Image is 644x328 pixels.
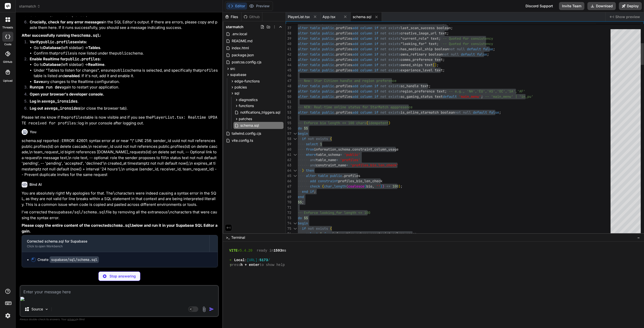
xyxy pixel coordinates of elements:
[360,110,372,115] span: column
[336,94,352,99] span: profiles
[352,89,358,93] span: add
[298,26,308,30] span: alter
[298,84,308,88] span: alter
[286,57,291,62] div: 43
[30,57,101,61] strong: Enable Realtime for :
[400,31,447,35] span: creative_image_url text
[310,84,320,88] span: table
[239,103,254,108] span: functions
[400,63,433,67] span: owned_ships text
[286,73,291,78] div: 46
[302,136,306,141] span: if
[439,36,441,41] span: ;
[388,31,400,35] span: exists
[374,52,378,57] span: if
[298,63,308,67] span: alter
[380,57,386,62] span: not
[231,137,254,144] span: vite.config.ts
[619,2,642,10] button: Deploy
[451,26,453,30] span: ;
[322,36,334,41] span: public
[334,57,336,62] span: .
[322,94,334,99] span: public
[67,115,85,120] code: profiles
[304,126,308,130] span: $$
[352,52,358,57] span: add
[298,52,308,57] span: alter
[46,99,77,104] code: vega_ironsides
[637,235,640,240] span: −
[352,57,358,62] span: add
[360,94,372,99] span: column
[443,94,457,99] span: default
[34,68,218,79] li: Under "Tables to listen for changes", ensure schema is selected, and specifically that table is l...
[400,47,449,51] span: has_medical_ship boolean
[230,72,246,77] span: supabase
[388,36,400,41] span: exists
[435,63,437,67] span: ]
[240,122,259,128] span: schema.sql
[336,36,352,41] span: profiles
[286,110,291,115] div: 53
[322,63,334,67] span: public
[380,52,386,57] span: not
[352,41,358,46] span: add
[37,85,62,90] code: npm run dev
[489,110,499,115] span: false
[30,99,77,104] strong: Log in as
[30,106,218,111] p: (or close the browser tab).
[201,306,207,312] img: attachment
[310,89,320,93] span: table
[388,26,400,30] span: exists
[308,136,314,141] span: not
[3,60,12,64] label: GitHub
[77,33,100,38] code: schema.sql
[322,68,334,72] span: public
[334,84,336,88] span: .
[310,52,320,57] span: table
[388,63,400,67] span: exists
[323,14,336,19] span: App.tsx
[288,14,310,19] span: PlayerList.tsx
[374,26,378,30] span: if
[400,36,439,41] span: "current_role" text
[499,110,501,115] span: ;
[298,31,308,35] span: alter
[34,51,218,56] li: Confirm that is now listed under the schema.
[334,36,336,41] span: .
[352,26,358,30] span: add
[322,89,334,93] span: public
[30,129,36,134] h6: You
[298,78,396,83] span: -- New: Star Citizen handle and region preference
[310,68,320,72] span: table
[286,136,291,142] div: 58
[374,89,378,93] span: if
[380,41,386,46] span: not
[388,121,390,125] span: )
[310,41,320,46] span: table
[374,68,378,72] span: if
[443,57,445,62] span: ;
[286,142,291,147] div: 59
[334,52,336,57] span: .
[481,94,483,99] span: ;
[322,47,334,51] span: public
[316,136,328,141] span: exists
[298,131,308,136] span: begin
[360,68,372,72] span: column
[447,31,449,35] span: ;
[310,26,320,30] span: table
[459,94,481,99] span: 'main_menu'
[230,66,235,71] span: src
[374,110,378,115] span: if
[226,24,244,29] span: starmatch
[322,52,334,57] span: public
[310,47,320,51] span: table
[286,83,291,89] div: 48
[374,41,378,46] span: if
[352,47,358,51] span: add
[400,26,451,30] span: last_scan_success boolean
[374,47,378,51] span: if
[352,94,358,99] span: add
[226,3,247,10] button: Editor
